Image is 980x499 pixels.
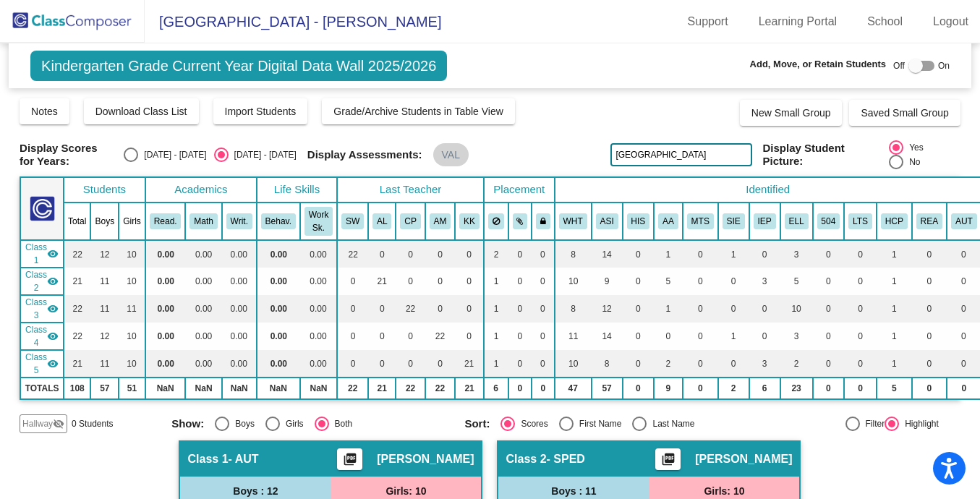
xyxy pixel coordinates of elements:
td: 0.00 [257,350,300,378]
button: Math [189,213,217,229]
td: 0 [508,350,532,378]
td: NaN [222,378,257,399]
span: Sort: [464,417,490,430]
span: Off [893,59,905,72]
td: 0 [368,240,396,268]
td: 3 [749,350,780,378]
button: AA [658,213,678,229]
td: 47 [555,378,592,399]
th: Health Care Plan [877,202,912,240]
td: 0 [813,268,845,295]
td: 11 [555,323,592,350]
td: 21 [64,268,90,295]
mat-icon: picture_as_pdf [341,452,359,472]
td: 1 [484,350,508,378]
div: Girls [280,417,304,430]
td: 1 [877,323,912,350]
td: 21 [368,378,396,399]
td: 8 [592,350,623,378]
mat-radio-group: Select an option [124,148,296,162]
td: 0 [508,240,532,268]
td: 0.00 [222,240,257,268]
td: 0 [508,295,532,323]
td: 0 [425,295,456,323]
td: 22 [337,378,368,399]
td: 0 [532,240,555,268]
mat-chip: VAL [433,143,469,166]
td: 0 [508,323,532,350]
td: 0 [623,268,655,295]
a: Logout [921,10,980,33]
td: 22 [64,295,90,323]
td: 0 [623,295,655,323]
td: 0.00 [300,350,337,378]
td: 2 [484,240,508,268]
td: 0.00 [185,350,221,378]
span: Kindergarten Grade Current Year Digital Data Wall 2025/2026 [30,51,447,81]
td: NaN [145,378,186,399]
td: 21 [368,268,396,295]
td: 1 [654,295,683,323]
td: 11 [90,295,119,323]
td: 0 [623,240,655,268]
td: 12 [90,323,119,350]
td: 11 [119,295,145,323]
th: Students [64,177,145,202]
td: 0 [844,240,877,268]
td: 0 [368,350,396,378]
td: 0 [813,240,845,268]
td: 0 [623,378,655,399]
td: 10 [119,240,145,268]
td: 10 [555,268,592,295]
span: - AUT [229,452,259,466]
span: [PERSON_NAME] [377,452,474,466]
span: 0 Students [72,417,113,430]
button: Work Sk. [304,207,333,236]
button: SW [341,213,364,229]
td: 0 [844,378,877,399]
div: No [903,155,920,169]
button: Behav. [261,213,296,229]
td: 0 [532,323,555,350]
td: 0 [683,323,718,350]
td: 0 [396,268,425,295]
mat-icon: visibility [47,276,59,287]
td: 0 [813,323,845,350]
td: Caitlin Palmisano - No Class Name [20,295,64,323]
td: 1 [718,240,749,268]
td: 1 [484,323,508,350]
td: 10 [780,295,813,323]
span: Grade/Archive Students in Table View [333,106,503,117]
button: Print Students Details [337,448,362,470]
th: MTSS Module [683,202,718,240]
td: TOTALS [20,378,64,399]
td: 22 [337,240,368,268]
td: 22 [396,378,425,399]
td: 0.00 [257,240,300,268]
td: 0 [337,350,368,378]
td: 12 [592,295,623,323]
td: 0.00 [145,323,186,350]
td: 0 [844,350,877,378]
td: 0 [425,240,456,268]
th: Placement [484,177,555,202]
td: 0 [425,350,456,378]
td: 0 [508,378,532,399]
button: AUT [951,213,977,229]
td: 0 [813,295,845,323]
span: Display Assessments: [307,148,422,161]
td: 0 [368,323,396,350]
td: 51 [119,378,145,399]
span: [GEOGRAPHIC_DATA] - [PERSON_NAME] [145,10,441,33]
td: 0.00 [185,268,221,295]
td: 22 [425,378,456,399]
td: 0 [532,350,555,378]
td: 0.00 [257,295,300,323]
td: 10 [555,350,592,378]
th: Individualized Education Plan [749,202,780,240]
th: Reading Resource [912,202,947,240]
input: Search... [610,143,751,166]
td: 0 [455,268,484,295]
button: AL [372,213,391,229]
button: HCP [881,213,908,229]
